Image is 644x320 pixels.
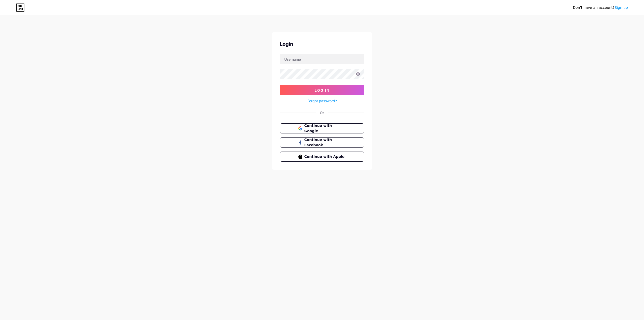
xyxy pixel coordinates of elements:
input: Username [280,54,364,64]
button: Continue with Google [280,123,364,133]
span: Continue with Apple [304,154,346,159]
button: Continue with Apple [280,152,364,162]
div: Login [280,40,364,48]
span: Continue with Google [304,123,346,134]
div: Don't have an account? [573,5,628,10]
span: Log In [315,88,330,92]
div: Or [320,110,324,115]
button: Continue with Facebook [280,137,364,148]
button: Log In [280,85,364,95]
span: Continue with Facebook [304,137,346,148]
a: Forgot password? [307,98,337,103]
a: Sign up [615,6,628,10]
